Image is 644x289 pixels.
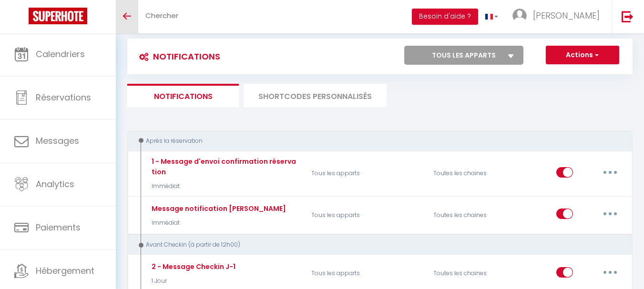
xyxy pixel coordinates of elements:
div: Toutes les chaines [427,201,508,229]
span: Paiements [36,222,81,234]
p: Tous les apparts [305,201,427,229]
button: Actions [546,46,619,65]
div: 2 - Message Checkin J-1 [149,261,235,272]
span: Hébergement [36,265,94,277]
img: Super Booking [29,8,87,24]
p: Immédiat [149,182,299,191]
li: Notifications [127,84,239,107]
span: Analytics [36,179,74,190]
span: Réservations [36,91,91,103]
p: Immédiat [149,219,286,228]
span: Messages [36,135,79,147]
button: Besoin d'aide ? [412,9,478,25]
img: ... [512,9,527,23]
span: [PERSON_NAME] [533,10,600,21]
li: SHORTCODES PERSONNALISÉS [244,84,387,107]
div: Toutes les chaines [427,156,508,191]
span: Chercher [145,10,178,20]
div: Avant Checkin (à partir de 12h00) [136,240,614,249]
span: Calendriers [36,48,85,60]
p: 1 Jour [149,277,235,286]
p: Tous les apparts [305,156,427,191]
img: logout [622,10,634,22]
p: Tous les apparts [305,260,427,288]
h3: Notifications [134,46,220,67]
div: Après la réservation [136,137,614,146]
div: Toutes les chaines [427,260,508,288]
div: 1 - Message d'envoi confirmation réservation [149,156,299,177]
div: Message notification [PERSON_NAME] [149,203,286,214]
